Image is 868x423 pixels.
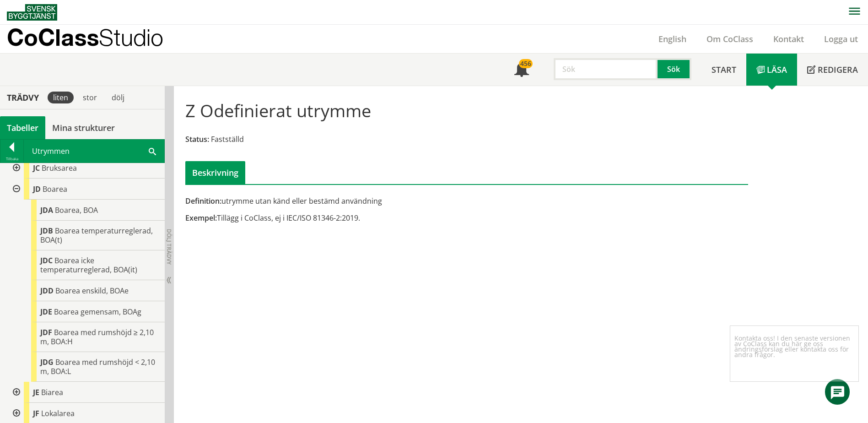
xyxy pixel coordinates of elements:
a: Kontakt [763,33,814,44]
span: Definition: [185,196,221,206]
div: utrymme utan känd eller bestämd användning [185,196,555,206]
a: Läsa [746,54,797,86]
span: JDD [40,286,54,296]
span: Status: [185,134,209,144]
span: Biarea [41,387,63,397]
a: Mina strukturer [45,116,122,139]
span: JE [33,387,39,397]
span: JDB [40,226,53,236]
span: Exempel: [185,213,217,223]
span: JDF [40,327,52,337]
p: Kontakta oss! I den senaste versionen av CoClass kan du här ge oss ändringsförslag eller kontakta... [734,336,854,358]
input: Sök [554,58,658,80]
span: Dölj trädvy [165,229,173,265]
span: Boarea med rumshöjd < 2,10 m, BOA:L [40,357,155,376]
span: JC [33,163,40,173]
span: JF [33,408,39,418]
div: Trädvy [2,92,44,103]
div: Utrymmen [24,140,164,163]
a: Redigera [797,54,868,86]
span: Bruksarea [42,163,77,173]
h1: Z Odefinierat utrymme [185,100,371,120]
span: JDE [40,307,52,317]
span: Boarea temperaturreglerad, BOA(t) [40,226,153,245]
button: Sök [658,58,691,80]
span: Boarea, BOA [55,205,98,215]
div: Tillbaka [0,155,23,163]
span: Lokalarea [41,408,75,418]
a: Start [701,54,746,86]
a: 456 [504,54,539,86]
a: English [648,33,696,44]
span: Boarea enskild, BOAe [55,286,129,296]
span: Fastställd [211,134,244,144]
span: Notifikationer [514,63,529,78]
span: Boarea gemensam, BOAg [54,307,141,317]
div: liten [48,92,74,103]
span: Boarea [43,184,67,194]
a: Logga ut [814,33,868,44]
p: CoClass [7,32,163,43]
span: Sök i tabellen [149,146,156,156]
span: JDC [40,255,53,266]
span: Läsa [767,64,787,75]
a: CoClassStudio [7,25,183,53]
span: Start [712,64,736,75]
div: dölj [106,92,130,103]
span: Boarea icke temperaturreglerad, BOA(it) [40,255,137,275]
span: JDG [40,357,54,367]
a: Om CoClass [696,33,763,44]
span: Redigera [818,64,858,75]
div: Tillägg i CoClass, ej i IEC/ISO 81346-2:2019. [185,213,555,223]
div: Beskrivning [185,161,245,184]
div: stor [77,92,102,103]
div: 456 [519,59,533,68]
span: JDA [40,205,53,215]
img: Svensk Byggtjänst [7,4,57,21]
span: Studio [99,24,163,51]
span: JD [33,184,41,194]
span: Boarea med rumshöjd ≥ 2,10 m, BOA:H [40,327,154,347]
